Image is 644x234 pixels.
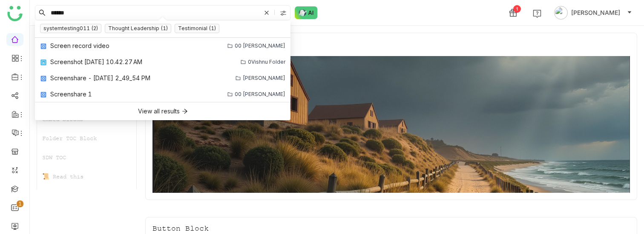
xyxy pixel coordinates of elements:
div: Screenshare - [DATE] 2_49_54 PM [50,73,150,83]
img: mp4.svg [40,91,47,98]
div: SDW TOC [37,148,136,167]
div: Screen record video [50,41,109,51]
img: png.svg [40,59,47,66]
div: [PERSON_NAME] [243,74,285,82]
div: 00 [PERSON_NAME] [235,42,285,50]
a: Screenshot [DATE] 10.42.27 AM0Vishnu Folder [35,54,290,70]
div: Screenshare 1 [50,90,92,99]
span: [PERSON_NAME] [571,8,620,17]
a: Screenshare - [DATE] 2_49_54 PM[PERSON_NAME] [35,70,290,86]
nz-badge-sup: 1 [17,200,23,207]
a: Screenshare 100 [PERSON_NAME] [35,86,290,102]
div: Screenshot [DATE] 10.42.27 AM [50,57,142,67]
img: avatar [554,6,568,20]
div: 00 [PERSON_NAME] [235,90,285,99]
div: Button Block [152,224,209,233]
nz-tag: Testimonial (1) [175,24,219,33]
div: 0Vishnu Folder [248,58,285,66]
img: mp4.svg [40,43,47,50]
img: search-type.svg [280,10,287,17]
div: View all results [138,107,180,116]
nz-tag: Thought Leadership (1) [105,24,171,33]
div: 1 [513,5,521,13]
img: ask-buddy-normal.svg [295,6,318,19]
div: Announcements Block [37,186,136,205]
div: Folder TOC Block [37,129,136,148]
button: [PERSON_NAME] [552,6,634,20]
img: help.svg [533,9,541,18]
img: 68553b2292361c547d91f02a [152,56,630,193]
img: mp4.svg [40,75,47,82]
nz-tag: systemtesting011 (2) [40,24,101,33]
a: Screen record video00 [PERSON_NAME] [35,38,290,54]
p: 1 [18,200,22,208]
div: 📜 Read this [37,167,136,186]
img: logo [7,6,23,21]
